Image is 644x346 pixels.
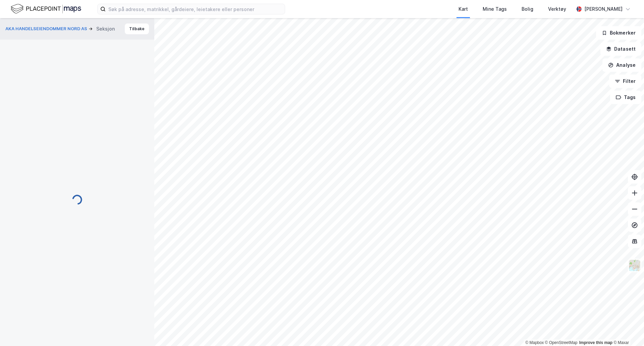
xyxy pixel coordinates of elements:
div: [PERSON_NAME] [584,5,623,13]
div: Kontrollprogram for chat [610,314,644,346]
input: Søk på adresse, matrikkel, gårdeiere, leietakere eller personer [106,4,285,14]
button: Bokmerker [596,26,641,40]
img: Z [628,259,641,272]
div: Verktøy [548,5,566,13]
button: Datasett [600,42,641,56]
button: Tags [610,91,641,104]
img: spinner.a6d8c91a73a9ac5275cf975e30b51cfb.svg [72,194,83,205]
button: Analyse [602,58,641,72]
a: Mapbox [525,340,544,345]
div: Seksjon [96,25,115,33]
div: Kart [459,5,468,13]
iframe: Chat Widget [610,314,644,346]
div: Mine Tags [483,5,507,13]
button: Tilbake [125,23,149,34]
button: Filter [609,75,641,88]
a: OpenStreetMap [545,340,578,345]
button: AKA HANDELSEIENDOMMER NORD AS [5,26,89,32]
img: logo.f888ab2527a4732fd821a326f86c7f29.svg [11,3,81,15]
a: Improve this map [579,340,612,345]
div: Bolig [522,5,533,13]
